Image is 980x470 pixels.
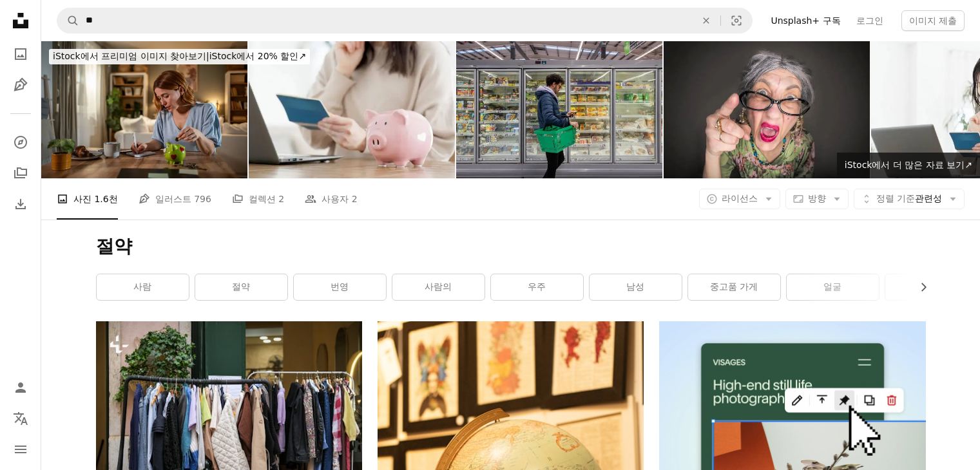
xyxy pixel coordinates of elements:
a: 사진 [8,41,34,67]
img: 가리키고 고함을 지르는 비참한 늙은 여자 [664,41,870,178]
a: 중고품 가게 [688,274,780,300]
button: 언어 [8,406,34,431]
img: 돼지 저금통으로 가정 재정 및 저축을 관리하는 여성 [41,41,247,178]
button: 방향 [785,189,849,209]
img: 통장 잔고를 걱정하는 여자 [249,41,455,178]
button: 이미지 제출 [901,10,965,31]
button: 목록을 오른쪽으로 스크롤 [912,274,926,300]
a: 번영 [294,274,386,300]
a: 얼굴 [787,274,879,300]
span: 방향 [808,193,826,203]
a: 절약 [195,274,287,300]
span: 라이선스 [722,193,758,203]
span: 796 [194,192,211,206]
a: 로그인 / 가입 [8,375,34,400]
a: 컬렉션 [8,160,34,186]
a: 일러스트 [8,72,34,98]
span: iStock에서 프리미엄 이미지 찾아보기 | [53,51,209,61]
a: 다운로드 내역 [8,191,34,217]
a: 남성 [590,274,682,300]
form: 사이트 전체에서 이미지 찾기 [57,8,753,33]
a: 꼬마 [885,274,977,300]
span: 2 [278,192,284,206]
a: 탐색 [8,129,34,155]
span: iStock에서 더 많은 자료 보기 ↗ [845,160,972,170]
span: 정렬 기준 [876,193,915,203]
a: 사람 [97,274,189,300]
a: 건물 밖에 있는 옷걸이 [96,404,362,415]
button: Unsplash 검색 [57,8,79,33]
a: iStock에서 더 많은 자료 보기↗ [837,153,980,178]
a: 일러스트 796 [139,178,211,220]
span: 2 [352,192,358,206]
a: 사람의 [392,274,485,300]
button: 삭제 [692,8,720,33]
a: 사용자 2 [305,178,357,220]
button: 시각적 검색 [721,8,752,33]
a: 로그인 [849,10,891,31]
button: 라이선스 [699,189,780,209]
button: 정렬 기준관련성 [854,189,965,209]
button: 메뉴 [8,437,34,462]
a: iStock에서 프리미엄 이미지 찾아보기|iStock에서 20% 할인↗ [41,41,318,72]
span: iStock에서 20% 할인 ↗ [53,51,306,61]
span: 관련성 [876,193,942,205]
a: Unsplash+ 구독 [763,10,848,31]
h1: 절약 [96,235,926,258]
a: 우주 [491,274,583,300]
a: 컬렉션 2 [232,178,284,220]
img: 편리한 음식 구매 [456,41,662,178]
